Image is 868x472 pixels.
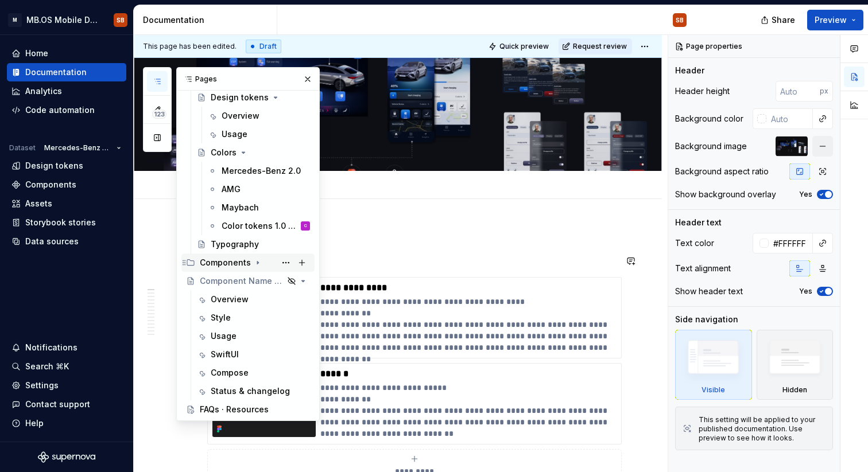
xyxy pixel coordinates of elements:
span: Preview [815,14,847,26]
button: Mercedes-Benz 2.0 [39,140,126,156]
span: Mercedes-Benz 2.0 [44,143,112,153]
span: Request review [573,42,627,51]
div: Draft [246,40,281,53]
div: Search ⌘K [25,361,69,372]
div: Design tokens [25,160,83,171]
button: MMB.OS Mobile Design SystemSB [2,7,131,32]
div: Usage [222,128,247,140]
div: Assets [25,198,52,209]
input: Auto [766,108,813,129]
div: Text color [675,237,714,249]
a: Status & changelog [192,382,315,400]
a: AMG [203,180,315,198]
label: Yes [799,287,812,296]
div: Design tokens [211,92,269,103]
a: Documentation [7,63,126,81]
div: Storybook stories [25,217,96,228]
div: AMG [222,184,241,195]
div: MB.OS Mobile Design System [26,14,100,26]
div: M [8,13,22,27]
div: Maybach [222,202,259,213]
a: Assets [7,194,126,213]
div: SwiftUI [211,349,239,360]
div: Color tokens 1.0 vs 2.0 [222,220,299,232]
a: Overview [203,107,315,125]
div: Component Name [Template] [200,275,284,287]
button: Request review [559,38,632,54]
div: Mercedes-Benz 2.0 [222,165,301,177]
div: Hidden [757,330,834,400]
p: px [820,87,828,96]
a: Analytics [7,82,126,100]
div: Overview [211,294,249,305]
button: Preview [807,10,863,30]
div: Show header text [675,286,743,297]
div: Analytics [25,85,62,97]
div: Compose [211,367,249,379]
div: Visible [675,330,752,400]
a: Settings [7,376,126,395]
a: Home [7,44,126,63]
div: Header height [675,85,730,97]
a: Component Name [Template] [181,272,315,290]
a: Compose [192,364,315,382]
div: Components [200,257,251,268]
div: C [304,220,307,232]
div: Pages [177,68,319,91]
button: Share [755,10,803,30]
button: Search ⌘K [7,357,126,376]
div: FAQs · Resources [200,404,269,415]
div: Code automation [25,104,95,116]
div: Help [25,418,44,429]
a: Overview [192,290,315,309]
div: This setting will be applied to your published documentation. Use preview to see how it looks. [699,415,826,443]
label: Yes [799,190,812,199]
button: Quick preview [485,38,554,54]
div: Background color [675,113,743,124]
div: Settings [25,380,59,391]
textarea: Welcome [205,95,614,122]
button: Help [7,414,126,432]
button: Notifications [7,338,126,357]
a: Data sources [7,232,126,251]
div: SB [117,15,125,25]
a: Typography [192,235,315,253]
a: Design tokens [192,88,315,107]
span: Share [772,14,795,26]
div: Overview [222,110,259,122]
span: Quick preview [499,42,549,51]
a: SwiftUI [192,345,315,364]
div: Typography [211,239,259,250]
svg: Supernova Logo [38,451,95,463]
div: Background image [675,141,747,152]
a: Mercedes-Benz 2.0 [203,162,315,180]
a: Code automation [7,101,126,119]
a: Usage [203,125,315,143]
div: Hidden [782,385,807,395]
div: Usage [211,330,237,342]
div: Header text [675,217,722,228]
a: Design tokens [7,157,126,175]
div: Contact support [25,399,90,410]
div: Home [25,48,48,59]
a: Style [192,309,315,327]
div: Header [675,65,704,76]
div: Text alignment [675,263,731,274]
div: Status & changelog [211,385,290,397]
div: Visible [702,385,725,395]
div: Colors [211,147,237,158]
a: Maybach [203,198,315,217]
div: Documentation [143,14,272,26]
a: Storybook stories [7,213,126,232]
div: Data sources [25,236,79,247]
div: Background aspect ratio [675,166,769,177]
a: Components [7,175,126,194]
div: Style [211,312,231,323]
div: Documentation [25,67,87,78]
button: Contact support [7,395,126,414]
div: Components [181,253,315,272]
a: Color tokens 1.0 vs 2.0C [203,217,315,235]
div: Show background overlay [675,189,776,200]
input: Auto [769,233,813,253]
input: Auto [776,81,820,102]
